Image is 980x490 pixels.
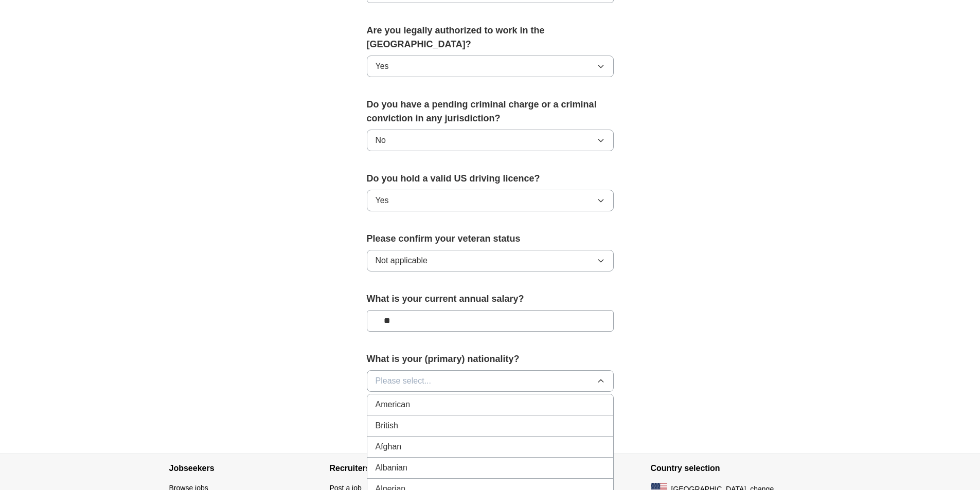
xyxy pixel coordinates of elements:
[367,352,614,366] label: What is your (primary) nationality?
[376,255,427,267] span: Not applicable
[367,98,614,125] label: Do you have a pending criminal charge or a criminal conviction in any jurisdiction?
[376,420,398,432] span: British
[367,250,614,271] button: Not applicable
[367,130,614,151] button: No
[367,292,614,306] label: What is your current annual salary?
[367,56,614,77] button: Yes
[367,370,614,392] button: Please select...
[367,24,614,51] label: Are you legally authorized to work in the [GEOGRAPHIC_DATA]?
[376,375,432,387] span: Please select...
[376,398,411,411] span: American
[367,172,614,186] label: Do you hold a valid US driving licence?
[376,441,402,453] span: Afghan
[367,190,614,211] button: Yes
[376,134,386,147] span: No
[376,462,407,474] span: Albanian
[376,60,389,72] span: Yes
[367,232,614,246] label: Please confirm your veteran status
[376,194,389,207] span: Yes
[651,454,811,483] h4: Country selection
